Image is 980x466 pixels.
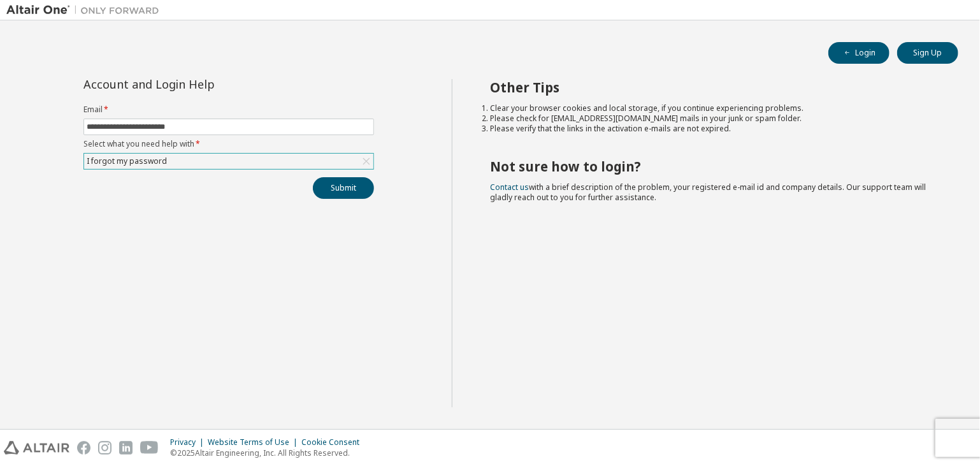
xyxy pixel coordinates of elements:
[85,154,169,168] div: I forgot my password
[83,139,374,149] label: Select what you need help with
[491,158,936,175] h2: Not sure how to login?
[491,79,936,96] h2: Other Tips
[170,448,367,458] p: © 2025 Altair Engineering, Inc. All Rights Reserved.
[119,441,133,455] img: linkedin.svg
[83,79,316,89] div: Account and Login Help
[83,105,374,115] label: Email
[208,437,301,448] div: Website Terms of Use
[301,437,367,448] div: Cookie Consent
[491,103,936,113] li: Clear your browser cookies and local storage, if you continue experiencing problems.
[313,177,374,199] button: Submit
[491,182,926,203] span: with a brief description of the problem, your registered e-mail id and company details. Our suppo...
[491,113,936,124] li: Please check for [EMAIL_ADDRESS][DOMAIN_NAME] mails in your junk or spam folder.
[491,182,530,193] a: Contact us
[491,124,936,134] li: Please verify that the links in the activation e-mails are not expired.
[170,437,208,448] div: Privacy
[98,441,112,455] img: instagram.svg
[897,42,958,64] button: Sign Up
[828,42,890,64] button: Login
[140,441,159,455] img: youtube.svg
[77,441,90,455] img: facebook.svg
[6,4,166,17] img: Altair One
[4,441,69,455] img: altair_logo.svg
[84,154,373,169] div: I forgot my password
